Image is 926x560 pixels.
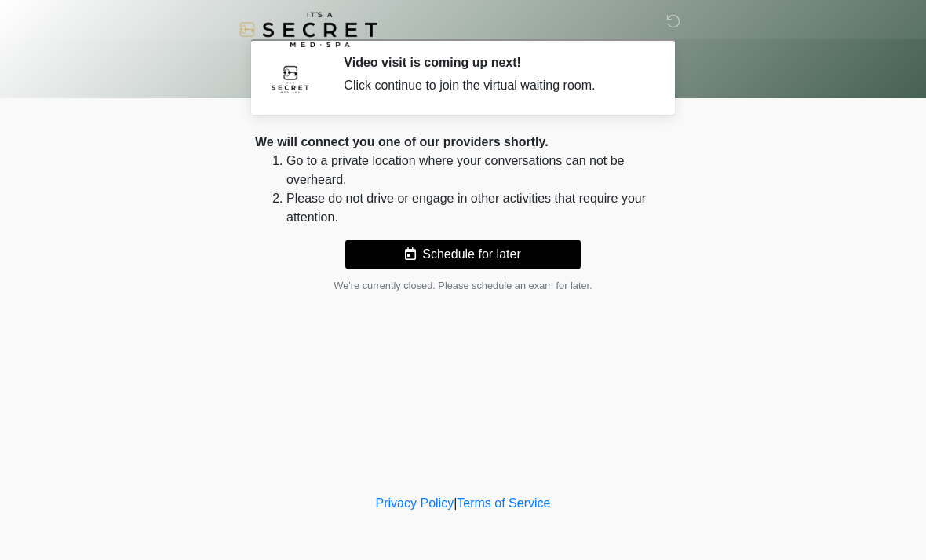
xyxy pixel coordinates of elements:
a: Privacy Policy [376,496,454,510]
div: We will connect you one of our providers shortly. [255,133,671,152]
button: Schedule for later [345,240,581,269]
img: It's A Secret Med Spa Logo [239,12,377,47]
small: We're currently closed. Please schedule an exam for later. [334,280,592,291]
a: Terms of Service [457,496,550,510]
h2: Video visit is coming up next! [344,55,647,70]
a: | [454,496,457,510]
div: Click continue to join the virtual waiting room. [344,76,647,95]
li: Please do not drive or engage in other activities that require your attention. [286,189,671,227]
li: Go to a private location where your conversations can not be overheard. [286,152,671,189]
img: Agent Avatar [267,55,314,102]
